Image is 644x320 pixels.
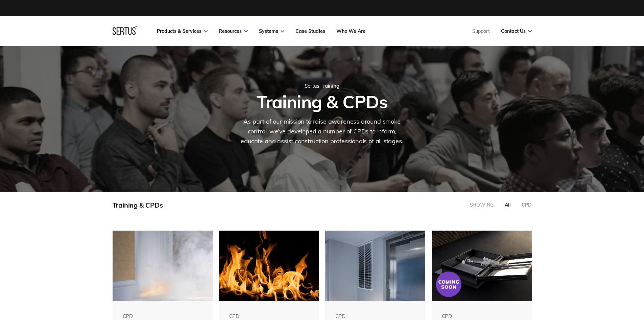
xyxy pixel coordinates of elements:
h1: Training & CPDs [138,91,507,113]
div: Showing: [470,202,495,208]
div: As part of our mission to raise awareness around smoke control, we’ve developed a number of CPDs ... [238,117,407,146]
iframe: Chat Widget [522,241,644,320]
a: Support [472,28,490,34]
div: CPD [229,313,309,319]
div: Training & CPDs [113,201,163,209]
div: CPD [522,202,532,208]
a: Products & Services [157,28,208,34]
div: CPD [123,313,203,319]
div: CPD [335,313,415,319]
a: Case Studies [295,28,325,34]
a: Who We Are [336,28,365,34]
div: Sertus Training [138,83,507,89]
div: CPD [442,313,522,319]
a: Contact Us [501,28,532,34]
a: Systems [259,28,284,34]
div: all [505,202,511,208]
a: Resources [219,28,248,34]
